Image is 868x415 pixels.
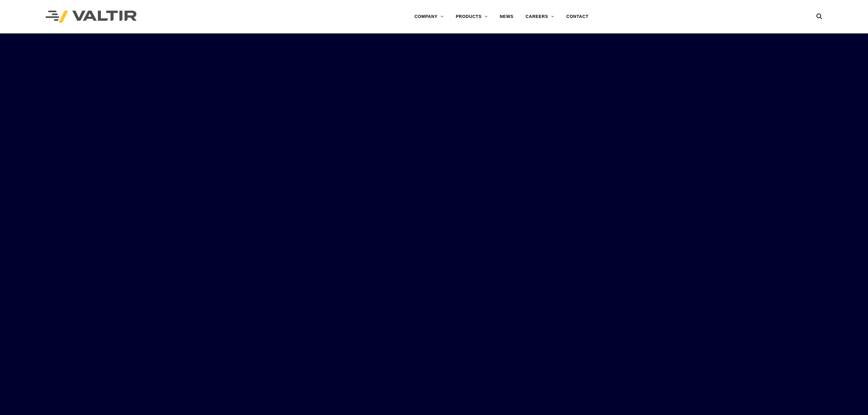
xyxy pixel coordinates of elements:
a: COMPANY [408,11,450,23]
img: Valtir [46,11,137,23]
a: NEWS [494,11,520,23]
a: CAREERS [520,11,560,23]
a: CONTACT [560,11,595,23]
a: PRODUCTS [450,11,494,23]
